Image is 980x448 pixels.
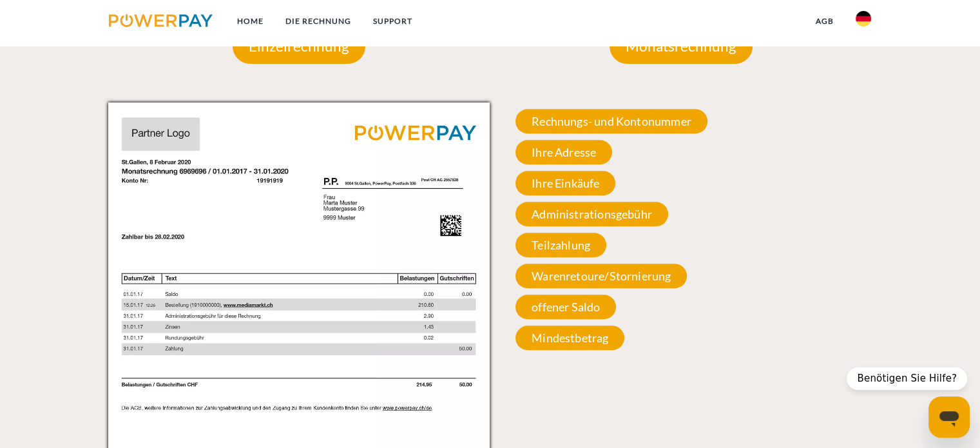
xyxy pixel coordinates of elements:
[226,10,274,33] a: Home
[515,233,606,257] span: Teilzahlung
[856,11,871,26] img: de
[515,140,612,164] span: Ihre Adresse
[928,396,970,438] iframe: Schaltfläche zum Öffnen des Messaging-Fensters; Konversation läuft
[274,10,362,33] a: DIE RECHNUNG
[847,367,967,390] div: Benötigen Sie Hilfe?
[515,109,707,133] span: Rechnungs- und Kontonummer
[515,295,616,319] span: offener Saldo
[109,14,213,27] img: logo-powerpay.svg
[515,326,624,350] span: Mindestbetrag
[805,10,845,33] a: agb
[610,29,753,64] p: Monatsrechnung
[515,202,668,226] span: Administrationsgebühr
[515,171,615,195] span: Ihre Einkäufe
[362,10,423,33] a: SUPPORT
[233,29,365,64] p: Einzelrechnung
[515,264,687,288] span: Warenretoure/Stornierung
